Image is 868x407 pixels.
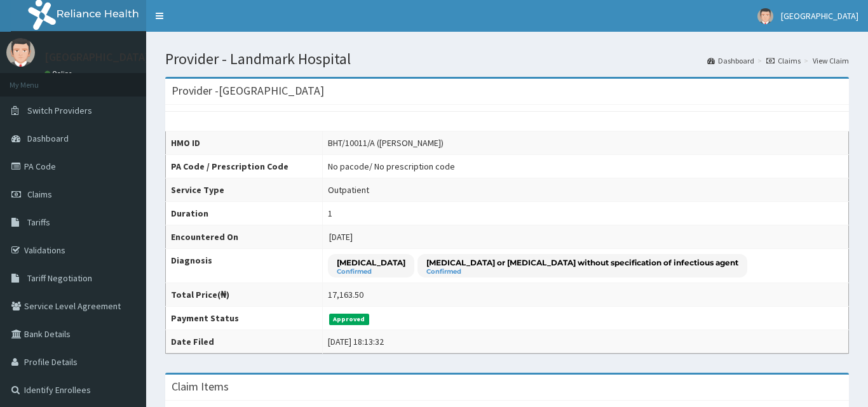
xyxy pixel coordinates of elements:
[426,257,738,268] p: [MEDICAL_DATA] or [MEDICAL_DATA] without specification of infectious agent
[166,249,323,283] th: Diagnosis
[44,69,75,78] a: Online
[337,269,405,275] small: Confirmed
[172,85,324,97] h3: Provider - [GEOGRAPHIC_DATA]
[166,178,323,202] th: Service Type
[166,307,323,330] th: Payment Status
[6,38,35,67] img: User Image
[813,55,849,66] a: View Claim
[328,183,369,196] div: Outpatient
[328,335,384,348] div: [DATE] 18:13:32
[27,133,69,144] span: Dashboard
[766,55,801,66] a: Claims
[165,51,849,67] h1: Provider - Landmark Hospital
[44,51,149,63] p: [GEOGRAPHIC_DATA]
[328,160,455,173] div: No pacode / No prescription code
[329,231,353,243] span: [DATE]
[328,288,363,301] div: 17,163.50
[166,283,323,307] th: Total Price(₦)
[172,381,229,392] h3: Claim Items
[328,207,332,220] div: 1
[27,272,92,284] span: Tariff Negotiation
[707,55,754,66] a: Dashboard
[166,225,323,249] th: Encountered On
[329,314,369,325] span: Approved
[166,131,323,155] th: HMO ID
[337,257,405,268] p: [MEDICAL_DATA]
[27,189,52,200] span: Claims
[328,137,444,149] div: BHT/10011/A ([PERSON_NAME])
[27,217,50,228] span: Tariffs
[166,330,323,354] th: Date Filed
[166,202,323,225] th: Duration
[426,269,738,275] small: Confirmed
[781,10,858,22] span: [GEOGRAPHIC_DATA]
[757,8,773,24] img: User Image
[27,105,92,116] span: Switch Providers
[166,155,323,178] th: PA Code / Prescription Code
